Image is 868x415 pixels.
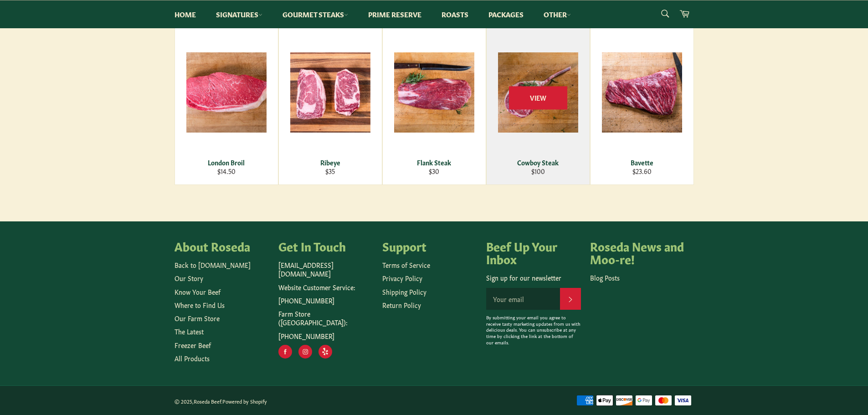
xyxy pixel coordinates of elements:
input: Your email [486,288,560,310]
a: Our Farm Store [175,313,220,323]
div: Bavette [596,158,688,167]
a: Blog Posts [590,273,620,282]
div: $35 [284,167,376,175]
img: London Broil [186,52,267,133]
a: Privacy Policy [382,273,422,282]
a: The Latest [175,327,204,336]
a: Terms of Service [382,260,430,269]
a: Prime Reserve [359,0,431,28]
h4: Support [382,240,477,252]
div: London Broil [180,158,272,167]
img: Bavette [602,52,682,133]
a: Powered by Shopify [222,398,267,405]
img: Flank Steak [394,52,474,133]
div: $30 [388,167,480,175]
a: Roseda Beef [194,398,221,405]
a: Home [165,0,205,28]
a: Shipping Policy [382,287,426,296]
a: Bavette Bavette $23.60 [590,27,694,185]
p: [PHONE_NUMBER] [278,296,373,305]
a: Return Policy [382,300,421,309]
a: Know Your Beef [175,287,221,296]
a: Our Story [175,273,203,282]
p: Website Customer Service: [278,283,373,292]
div: $14.50 [180,167,272,175]
div: Flank Steak [388,158,480,167]
span: View [509,86,567,109]
h4: Roseda News and Moo-re! [590,240,685,265]
div: Ribeye [284,158,376,167]
h4: Beef Up Your Inbox [486,240,581,265]
a: Flank Steak Flank Steak $30 [382,27,486,185]
a: Packages [479,0,533,28]
img: Ribeye [290,52,370,133]
a: Freezer Beef [175,340,211,349]
div: Cowboy Steak [492,158,584,167]
h4: About Roseda [175,240,269,252]
small: © 2025, . [175,398,267,405]
p: Sign up for our newsletter [486,273,581,282]
p: [EMAIL_ADDRESS][DOMAIN_NAME] [278,261,373,278]
a: Roasts [432,0,478,28]
p: [PHONE_NUMBER] [278,332,373,340]
a: Ribeye Ribeye $35 [278,27,382,185]
a: Signatures [207,0,272,28]
div: $23.60 [596,167,688,175]
h4: Get In Touch [278,240,373,252]
a: Other [534,0,580,28]
p: Farm Store ([GEOGRAPHIC_DATA]): [278,309,373,327]
a: All Products [175,354,210,363]
a: London Broil London Broil $14.50 [175,27,278,185]
a: Cowboy Steak Cowboy Steak $100 View [486,27,590,185]
p: By submitting your email you agree to receive tasty marketing updates from us with delicious deal... [486,314,581,346]
a: Back to [DOMAIN_NAME] [175,260,251,269]
a: Where to Find Us [175,300,225,309]
a: Gourmet Steaks [273,0,357,28]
